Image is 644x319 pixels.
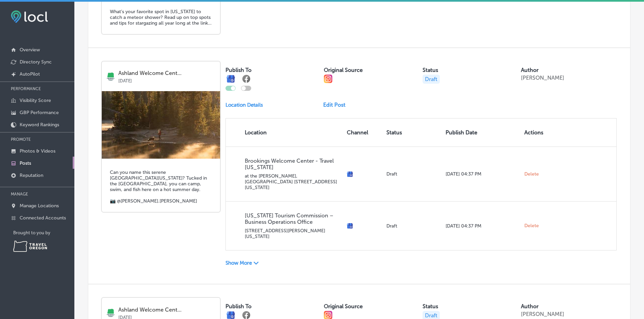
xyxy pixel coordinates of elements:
[13,230,74,235] p: Brought to you by
[344,118,384,147] th: Channel
[13,241,47,252] img: Travel Oregon
[521,303,539,310] label: Author
[102,91,220,159] img: 1754609850524901676_18520592428015694_1838633928098816249_n.jpg
[20,98,51,103] p: Visibility Score
[106,72,115,81] img: logo
[118,307,215,313] p: Ashland Welcome Cent...
[110,169,212,204] h5: Can you name this serene [GEOGRAPHIC_DATA][US_STATE]? Tucked in the [GEOGRAPHIC_DATA], you can ca...
[20,47,40,53] p: Overview
[20,59,52,65] p: Directory Sync
[20,160,31,166] p: Posts
[11,10,48,23] img: fda3e92497d09a02dc62c9cd864e3231.png
[245,158,341,170] p: Brookings Welcome Center - Travel [US_STATE]
[20,71,40,77] p: AutoPilot
[225,260,252,266] p: Show More
[521,75,564,81] p: [PERSON_NAME]
[443,118,522,147] th: Publish Date
[384,118,443,147] th: Status
[118,76,215,83] p: [DATE]
[521,67,539,73] label: Author
[524,171,539,177] span: Delete
[225,67,252,73] label: Publish To
[245,228,341,239] p: [STREET_ADDRESS][PERSON_NAME][US_STATE]
[118,70,215,76] p: Ashland Welcome Cent...
[446,171,519,177] p: [DATE] 04:37 PM
[20,110,59,115] p: GBP Performance
[20,148,55,154] p: Photos & Videos
[386,171,440,177] p: Draft
[20,172,43,178] p: Reputation
[226,118,344,147] th: Location
[386,223,440,229] p: Draft
[423,75,440,84] p: Draft
[524,223,539,229] span: Delete
[106,309,115,317] img: logo
[245,173,341,190] p: at the [PERSON_NAME], [GEOGRAPHIC_DATA] [STREET_ADDRESS][US_STATE]
[522,118,553,147] th: Actions
[521,311,564,317] p: [PERSON_NAME]
[446,223,519,229] p: [DATE] 04:37 PM
[324,303,363,310] label: Original Source
[423,67,438,73] label: Status
[225,102,263,108] p: Location Details
[323,102,351,108] a: Edit Post
[324,67,363,73] label: Original Source
[423,303,438,310] label: Status
[20,203,59,209] p: Manage Locations
[225,303,252,310] label: Publish To
[20,215,66,221] p: Connected Accounts
[245,212,341,225] p: [US_STATE] Tourism Commission – Business Operations Office
[20,122,59,128] p: Keyword Rankings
